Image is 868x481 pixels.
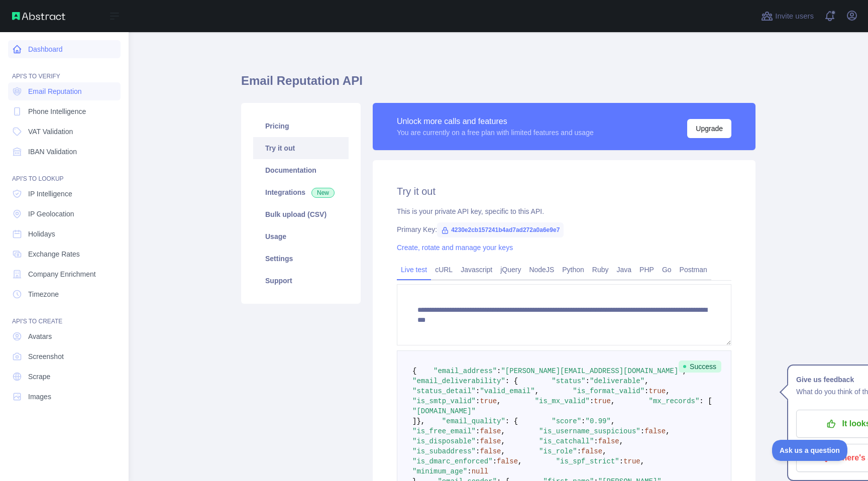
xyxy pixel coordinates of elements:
[8,327,121,345] a: Avatars
[772,440,848,461] iframe: Toggle Customer Support
[552,417,581,425] span: "score"
[676,262,711,278] a: Postman
[457,262,496,278] a: Javascript
[433,367,497,375] span: "email_address"
[442,417,505,425] span: "email_quality"
[412,407,476,415] span: "[DOMAIN_NAME]"
[8,388,121,406] a: Images
[28,392,51,402] span: Images
[496,262,525,278] a: jQuery
[635,262,658,278] a: PHP
[397,224,731,234] div: Primary Key:
[397,244,513,252] a: Create, rotate and manage your keys
[644,377,648,385] span: ,
[8,205,121,223] a: IP Geolocation
[759,8,816,24] button: Invite users
[497,367,501,375] span: :
[311,188,335,198] span: New
[501,447,505,455] span: ,
[28,331,52,341] span: Avatars
[412,377,505,385] span: "email_deliverability"
[397,206,731,216] div: This is your private API key, specific to this API.
[493,457,497,465] span: :
[8,368,121,386] a: Scrape
[619,457,623,465] span: :
[594,437,598,445] span: :
[8,265,121,283] a: Company Enrichment
[525,262,558,278] a: NodeJS
[412,437,476,445] span: "is_disposable"
[649,387,666,395] span: true
[699,397,712,405] span: : [
[539,447,577,455] span: "is_role"
[581,447,602,455] span: false
[412,417,416,425] span: ]
[588,262,613,278] a: Ruby
[590,397,594,405] span: :
[480,447,501,455] span: false
[431,262,457,278] a: cURL
[558,262,588,278] a: Python
[581,417,585,425] span: :
[28,209,74,219] span: IP Geolocation
[253,181,349,203] a: Integrations New
[480,387,534,395] span: "valid_email"
[8,347,121,366] a: Screenshot
[497,457,518,465] span: false
[611,417,615,425] span: ,
[476,437,480,445] span: :
[480,437,501,445] span: false
[28,106,86,116] span: Phone Intelligence
[8,60,121,80] div: API'S TO VERIFY
[611,397,615,405] span: ,
[397,184,731,198] h2: Try it out
[253,225,349,248] a: Usage
[8,163,121,183] div: API'S TO LOOKUP
[535,397,590,405] span: "is_mx_valid"
[416,417,425,425] span: },
[539,437,594,445] span: "is_catchall"
[649,397,700,405] span: "mx_records"
[253,115,349,137] a: Pricing
[480,397,497,405] span: true
[8,40,121,58] a: Dashboard
[28,249,80,259] span: Exchange Rates
[28,86,82,96] span: Email Reputation
[775,11,814,22] span: Invite users
[687,119,731,138] button: Upgrade
[8,225,121,243] a: Holidays
[679,360,721,373] span: Success
[412,397,476,405] span: "is_smtp_valid"
[505,417,518,425] span: : {
[412,427,476,435] span: "is_free_email"
[476,447,480,455] span: :
[658,262,676,278] a: Go
[8,123,121,141] a: VAT Validation
[644,387,648,395] span: :
[412,447,476,455] span: "is_subaddress"
[480,427,501,435] span: false
[476,387,480,395] span: :
[28,189,72,199] span: IP Intelligence
[28,147,77,157] span: IBAN Validation
[472,467,489,475] span: null
[594,397,611,405] span: true
[501,427,505,435] span: ,
[497,397,501,405] span: ,
[253,137,349,159] a: Try it out
[501,437,505,445] span: ,
[28,269,96,279] span: Company Enrichment
[602,447,606,455] span: ,
[8,82,121,100] a: Email Reputation
[501,367,682,375] span: "[PERSON_NAME][EMAIL_ADDRESS][DOMAIN_NAME]"
[412,457,493,465] span: "is_dmarc_enforced"
[253,270,349,292] a: Support
[613,262,636,278] a: Java
[577,447,581,455] span: :
[573,387,644,395] span: "is_format_valid"
[623,457,640,465] span: true
[8,143,121,161] a: IBAN Validation
[598,437,619,445] span: false
[8,245,121,263] a: Exchange Rates
[586,377,590,385] span: :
